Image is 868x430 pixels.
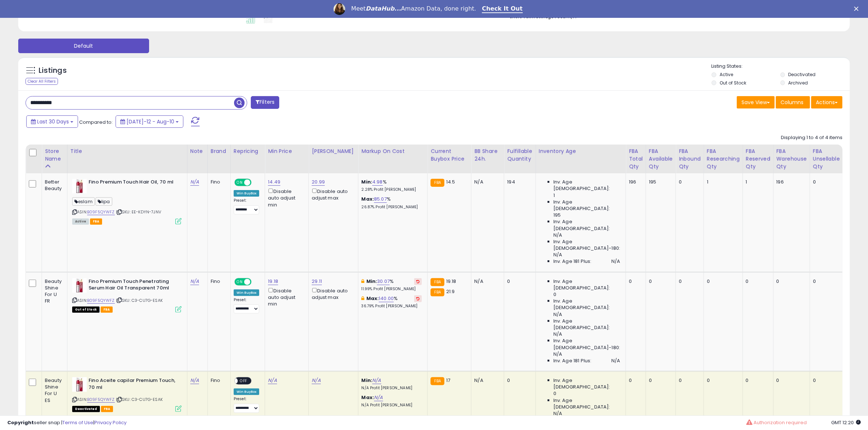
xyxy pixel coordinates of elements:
[190,377,199,384] a: N/A
[45,278,62,305] div: Beauty Shine For U FR
[379,295,394,302] a: 140.00
[312,147,355,155] div: [PERSON_NAME]
[72,197,95,206] span: eslam
[18,39,149,53] button: Default
[361,295,422,309] div: %
[629,179,640,185] div: 196
[361,178,372,185] b: Min:
[72,377,87,392] img: 41LzwobKqYL._SL40_.jpg
[446,288,455,295] span: 21.9
[87,209,115,215] a: B09F5QYWFZ
[312,178,325,186] a: 20.99
[211,377,225,384] div: Fino
[238,378,249,384] span: OFF
[553,358,592,364] span: Inv. Age 181 Plus:
[361,196,422,209] div: %
[190,147,205,155] div: Note
[679,278,698,285] div: 0
[431,377,444,385] small: FBA
[70,147,184,155] div: Title
[611,258,620,265] span: N/A
[72,179,182,224] div: ASIN:
[553,252,562,258] span: N/A
[116,397,163,402] span: | SKU: C3-CU7G-ESAK
[553,278,620,291] span: Inv. Age [DEMOGRAPHIC_DATA]:
[26,78,58,85] div: Clear All Filters
[312,187,353,201] div: Disable auto adjust max
[679,179,698,185] div: 0
[629,278,640,285] div: 0
[776,377,804,384] div: 0
[746,179,768,185] div: 1
[539,147,623,155] div: Inventory Age
[351,5,476,12] div: Meet Amazon Data, done right.
[679,377,698,384] div: 0
[431,288,444,296] small: FBA
[811,96,842,109] button: Actions
[377,278,390,285] a: 30.07
[62,419,93,426] a: Terms of Use
[235,180,244,186] span: ON
[679,147,701,170] div: FBA inbound Qty
[372,178,383,186] a: 4.98
[211,147,227,155] div: Brand
[553,291,556,298] span: 0
[629,147,643,170] div: FBA Total Qty
[234,397,260,413] div: Preset:
[234,289,260,296] div: Win BuyBox
[361,147,424,155] div: Markup on Cost
[553,390,556,397] span: 0
[553,331,562,338] span: N/A
[312,278,322,285] a: 29.11
[776,278,804,285] div: 0
[211,278,225,285] div: Fino
[553,218,620,232] span: Inv. Age [DEMOGRAPHIC_DATA]:
[312,377,320,384] a: N/A
[190,178,199,186] a: N/A
[72,377,182,411] div: ASIN:
[94,419,126,426] a: Privacy Policy
[96,197,112,206] span: lipa
[474,278,498,285] div: N/A
[116,115,183,128] button: [DATE]-12 - Aug-10
[361,205,422,210] p: 26.87% Profit [PERSON_NAME]
[268,178,280,186] a: 14.49
[629,377,640,384] div: 0
[361,403,422,408] p: N/A Profit [PERSON_NAME]
[361,278,422,292] div: %
[707,179,737,185] div: 1
[312,287,353,301] div: Disable auto adjust max
[45,179,62,192] div: Better Beauty
[746,147,770,170] div: FBA Reserved Qty
[45,147,64,163] div: Store Name
[361,386,422,391] p: N/A Profit [PERSON_NAME]
[474,179,498,185] div: N/A
[553,258,592,265] span: Inv. Age 181 Plus:
[235,279,244,285] span: ON
[268,377,277,384] a: N/A
[553,410,562,417] span: N/A
[553,192,555,199] span: 1
[89,278,177,293] b: Fino Premium Touch Penetrating Serum Hair Oil Transparent 70ml
[89,179,177,188] b: Fino Premium Touch Hair Oil, 70 ml
[72,218,89,225] span: All listings currently available for purchase on Amazon
[776,147,807,170] div: FBA Warehouse Qty
[79,119,113,126] span: Compared to:
[720,80,746,86] label: Out of Stock
[361,394,374,401] b: Max:
[26,115,78,128] button: Last 30 Days
[553,318,620,331] span: Inv. Age [DEMOGRAPHIC_DATA]:
[101,307,113,313] span: FBA
[251,96,279,109] button: Filters
[649,147,673,170] div: FBA Available Qty
[737,96,775,109] button: Save View
[507,179,530,185] div: 194
[361,187,422,192] p: 2.28% Profit [PERSON_NAME]
[474,377,498,384] div: N/A
[334,3,345,15] img: Profile image for Georgie
[553,212,561,218] span: 195
[776,96,810,109] button: Columns
[431,147,468,163] div: Current Buybox Price
[7,419,34,426] strong: Copyright
[37,118,69,125] span: Last 30 Days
